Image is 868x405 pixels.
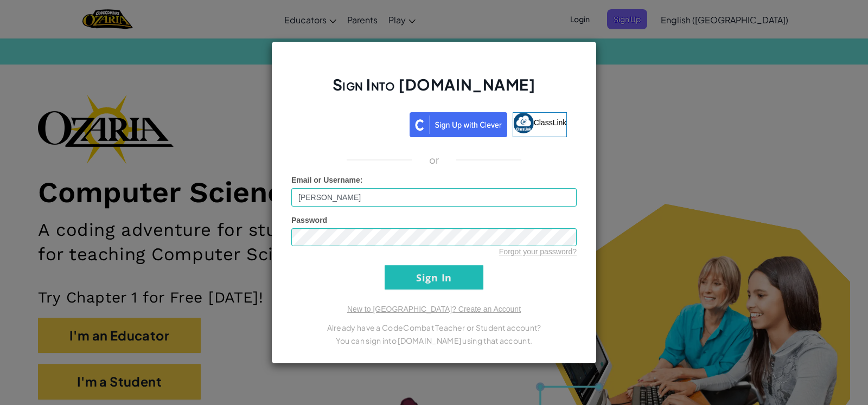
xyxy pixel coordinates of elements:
[429,153,439,166] p: or
[291,334,577,347] p: You can sign into [DOMAIN_NAME] using that account.
[291,74,577,106] h2: Sign Into [DOMAIN_NAME]
[296,111,410,135] iframe: Botón de Acceder con Google
[291,175,363,185] label: :
[291,321,577,334] p: Already have a CodeCombat Teacher or Student account?
[385,265,483,290] input: Sign In
[410,112,507,137] img: clever_sso_button@2x.png
[513,113,534,133] img: classlink-logo-small.png
[534,118,567,126] span: ClassLink
[291,176,360,184] span: Email or Username
[347,305,521,313] a: New to [GEOGRAPHIC_DATA]? Create an Account
[499,247,577,256] a: Forgot your password?
[291,216,327,224] span: Password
